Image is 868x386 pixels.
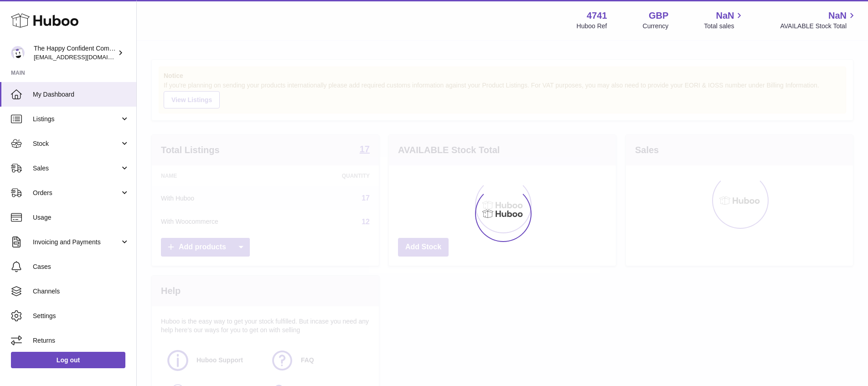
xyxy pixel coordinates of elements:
span: Total sales [704,22,744,31]
strong: GBP [649,10,668,22]
div: The Happy Confident Company [34,44,116,62]
span: NaN [828,10,847,22]
span: Sales [33,164,120,173]
span: Settings [33,312,129,320]
span: Invoicing and Payments [33,238,120,247]
span: My Dashboard [33,90,129,99]
span: NaN [716,10,734,22]
span: Orders [33,189,120,197]
span: Channels [33,287,129,296]
span: AVAILABLE Stock Total [780,22,857,31]
span: Usage [33,213,129,222]
strong: 4741 [587,10,607,22]
a: Log out [11,352,125,368]
a: NaN Total sales [704,10,744,31]
span: Returns [33,336,129,345]
div: Huboo Ref [577,22,607,31]
a: NaN AVAILABLE Stock Total [780,10,857,31]
span: [EMAIL_ADDRESS][DOMAIN_NAME] [34,53,134,61]
img: contact@happyconfident.com [11,46,25,60]
div: Currency [643,22,669,31]
span: Listings [33,115,120,124]
span: Cases [33,262,129,271]
span: Stock [33,139,120,148]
